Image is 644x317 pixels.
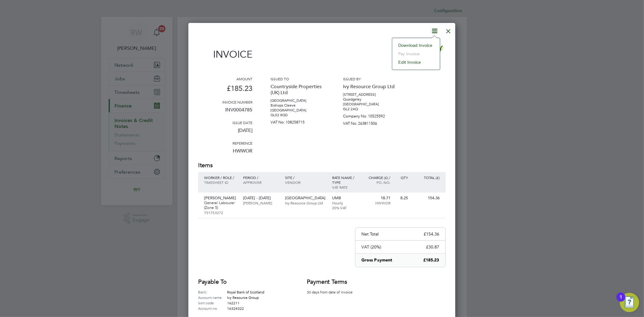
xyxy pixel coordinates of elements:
[271,98,325,103] p: [GEOGRAPHIC_DATA]
[271,81,325,98] p: Countryside Properties (UK) Ltd
[204,210,237,215] p: TS1753272
[343,97,397,102] p: Quedgeley
[395,58,437,66] li: Edit invoice
[198,76,252,81] h3: Amount
[198,278,289,286] h2: Payable to
[364,200,391,205] p: HWWOR
[243,200,279,205] p: [PERSON_NAME]
[343,81,397,92] p: Ivy Resource Group Ltd
[395,50,437,58] li: Pay invoice
[343,111,397,119] p: Company No: 10525592
[198,81,252,100] p: £185.23
[395,41,437,50] li: Download Invoice
[332,200,358,205] p: Hourly
[271,103,325,108] p: Bishops Cleeve
[204,196,237,200] p: [PERSON_NAME]
[332,196,358,200] p: UMB
[198,306,227,311] label: Account no:
[204,175,237,180] p: Worker / Role /
[361,257,392,263] p: Gross Payment
[204,200,237,210] p: General Labourer (Zone 5)
[271,113,325,117] p: GL52 8GD
[198,141,252,146] h3: Reference
[271,76,325,81] h3: Issued to
[397,175,408,180] p: QTY
[332,205,358,210] p: 20% VAT
[423,257,439,263] p: £185.23
[243,180,279,185] p: Approver
[332,185,358,190] p: VAT rate
[198,125,252,141] p: [DATE]
[343,119,397,126] p: VAT No: 263811506
[271,117,325,125] p: VAT No: 108258715
[343,102,397,107] p: [GEOGRAPHIC_DATA]
[343,92,397,97] p: [STREET_ADDRESS]
[198,146,252,161] p: HWWOR
[285,200,326,205] p: Ivy Resource Group Ltd
[397,196,408,200] p: 8.25
[620,293,639,312] button: Open Resource Center, 1 new notification
[198,104,252,120] p: INV0004785
[198,161,446,170] h2: Items
[243,175,279,180] p: Period /
[198,300,227,306] label: Sort code:
[198,49,252,60] h1: Invoice
[198,295,227,300] label: Account name:
[307,289,361,295] p: 30 days from date of invoice
[307,278,361,286] h2: Payment terms
[198,100,252,104] h3: Invoice number
[361,231,379,237] p: Net Total
[361,244,381,250] p: VAT (20%)
[198,120,252,125] h3: Issue date
[414,175,440,180] p: Total (£)
[285,180,326,185] p: Vendor
[364,175,391,180] p: Charge (£) /
[198,289,227,295] label: Bank:
[424,231,439,237] p: £154.36
[414,196,440,200] p: 154.36
[227,306,244,311] span: 16324322
[620,297,622,305] div: 1
[243,196,279,200] p: [DATE] - [DATE]
[271,108,325,113] p: [GEOGRAPHIC_DATA]
[285,175,326,180] p: Site /
[227,295,259,300] span: Ivy Resource Group
[364,180,391,185] p: Po. No.
[204,180,237,185] p: Timesheet ID
[343,107,397,111] p: GL2 2AQ
[364,196,391,200] p: 18.71
[285,196,326,200] p: [GEOGRAPHIC_DATA]
[227,300,240,305] span: 162211
[227,290,264,294] span: Royal Bank of Scotland
[426,244,439,250] p: £30.87
[332,175,358,185] p: Rate name / type
[343,76,397,81] h3: Issued by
